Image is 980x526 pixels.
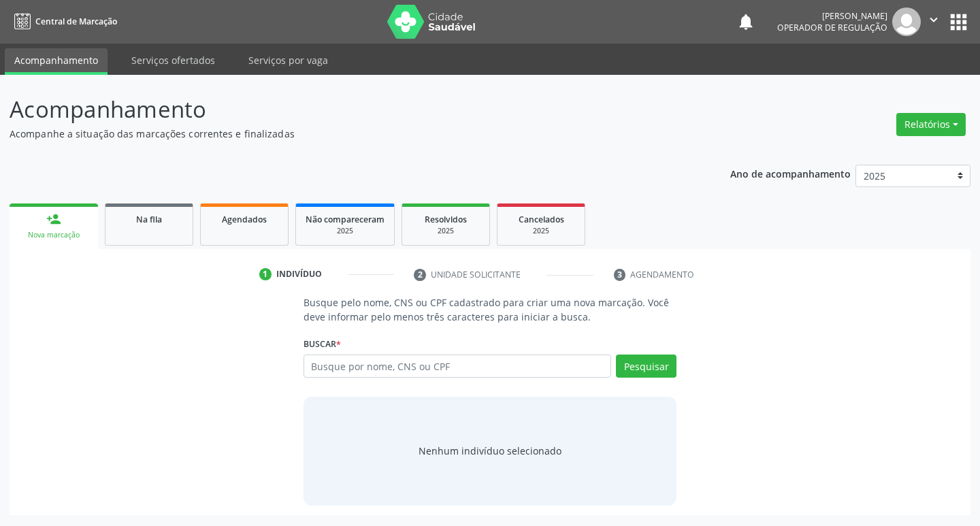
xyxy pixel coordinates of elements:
[10,93,682,127] p: Acompanhamento
[730,165,851,182] p: Ano de acompanhamento
[136,214,162,225] span: Na fila
[10,127,682,141] p: Acompanhe a situação das marcações correntes e finalizadas
[412,226,480,236] div: 2025
[259,268,272,280] div: 1
[304,295,677,324] p: Busque pelo nome, CNS ou CPF cadastrado para criar uma nova marcação. Você deve informar pelo men...
[306,214,385,225] span: Não compareceram
[616,355,676,378] button: Pesquisar
[19,230,88,240] div: Nova marcação
[239,48,338,72] a: Serviços por vaga
[777,10,887,22] div: [PERSON_NAME]
[122,48,225,72] a: Serviços ofertados
[736,12,755,31] button: notifications
[419,444,561,458] div: Nenhum indivíduo selecionado
[5,48,108,75] a: Acompanhamento
[507,226,575,236] div: 2025
[222,214,267,225] span: Agendados
[926,12,941,27] i: 
[519,214,564,225] span: Cancelados
[896,113,966,136] button: Relatórios
[304,355,612,378] input: Busque por nome, CNS ou CPF
[35,16,117,27] span: Central de Marcação
[425,214,467,225] span: Resolvidos
[921,7,947,36] button: 
[276,268,322,280] div: Indivíduo
[306,226,385,236] div: 2025
[46,212,61,227] div: person_add
[777,22,887,33] span: Operador de regulação
[10,10,117,33] a: Central de Marcação
[304,333,341,355] label: Buscar
[947,10,970,34] button: apps
[892,7,921,36] img: img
